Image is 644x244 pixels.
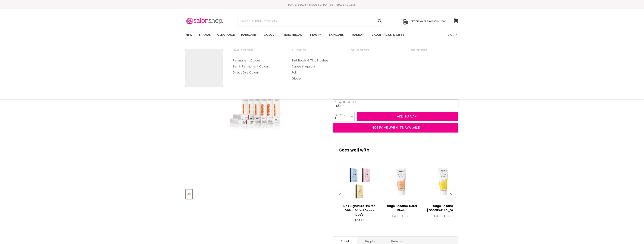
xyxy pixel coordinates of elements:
ul: Main menu [183,29,426,40]
a: Sign In [445,31,460,39]
a: Semi-Permanent Colour [228,64,286,70]
button: Search [375,17,385,26]
div: Fudge Headpaint image. Click or Scroll to Zoom. [186,45,326,186]
p: Orders over $149 ship free! [411,19,446,23]
h3: Fudge Paintbox [GEOGRAPHIC_DATA] [424,204,462,212]
a: Beauty [307,31,325,39]
nav: Main [181,29,463,40]
a: Hair Colour [228,47,286,57]
img: Fudge Headpaint [222,65,290,166]
a: Developers [346,47,404,57]
a: Makeup [349,31,368,39]
a: Tint Bowls & Tint Brushes [287,58,345,64]
select: Quantity [333,112,355,121]
button: Add to cart [357,112,458,121]
span: $18.95 [402,214,410,218]
img: Fudge Headpaint [186,190,192,199]
ul: Main menu [287,58,345,82]
a: New [183,31,195,39]
a: Capes & Aprons [287,64,345,70]
a: Permanent Colour [228,58,286,64]
span: $64.95 [355,218,364,222]
a: Value Packs & Gifts [369,31,407,39]
a: View product:Fudge Paintbox Gold Coast [424,201,462,214]
a: Skincare [326,31,348,39]
span: Add to cart [397,114,418,119]
a: GET TRADE ACCESS [329,3,356,7]
a: View product:Nak Signature Limited Edition 500ml Deluxe Duo's [341,201,379,219]
a: Foil [287,70,345,76]
a: Clearance [214,31,237,39]
form: Product [238,17,385,26]
ul: Main menu [228,58,286,76]
h3: Nak Signature Limited Edition 500ml Deluxe Duo's [341,204,379,217]
a: Colour [261,31,281,39]
p: Goes well with [339,142,453,154]
h3: Fudge Paintbox Coral Blush [382,204,420,212]
a: Brands [196,31,214,39]
span: $18.95 [444,214,452,218]
a: Direct Dye Colour [228,70,286,76]
span: $21.95 [434,214,442,218]
input: Search [238,17,375,26]
a: View product:Fudge Paintbox Coral Blush [382,201,420,214]
button: Fudge Headpaint [186,189,192,199]
span: $21.95 [392,214,400,218]
a: Lighteners [405,47,463,57]
div: HAIR & BEAUTY TRADE SUPPLY | [181,3,463,7]
a: Electrical [281,31,306,39]
button: NOTIFY ME WHEN IT'S AVAILABLE [333,123,458,133]
div: Product thumbnails [185,188,327,199]
a: Sundries [287,47,345,57]
a: Gloves [287,76,345,82]
a: Haircare [238,31,260,39]
iframe: Gorgias live chat messenger [625,226,640,240]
